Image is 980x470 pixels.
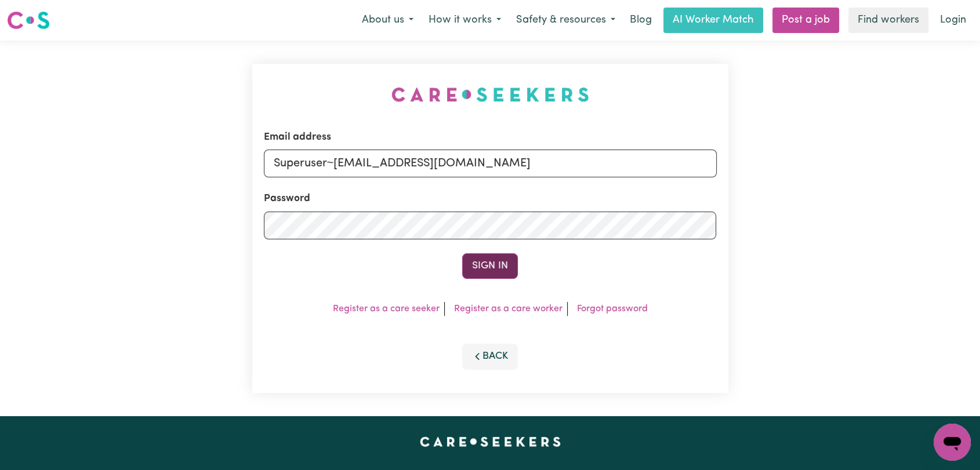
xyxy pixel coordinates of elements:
a: Blog [623,8,659,33]
img: Careseekers logo [7,10,50,31]
a: Careseekers home page [420,437,561,446]
a: Register as a care seeker [333,304,440,314]
a: Forgot password [577,304,648,314]
input: Email address [264,150,717,177]
a: Login [933,8,973,33]
button: About us [354,8,421,32]
a: Post a job [772,8,839,33]
button: How it works [421,8,509,32]
iframe: Button to launch messaging window [934,424,971,461]
a: Find workers [848,8,928,33]
a: Careseekers logo [7,7,50,34]
a: AI Worker Match [663,8,763,33]
label: Email address [264,130,331,145]
button: Back [462,344,518,369]
button: Safety & resources [509,8,623,32]
a: Register as a care worker [454,304,562,314]
label: Password [264,191,310,206]
button: Sign In [462,253,518,279]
